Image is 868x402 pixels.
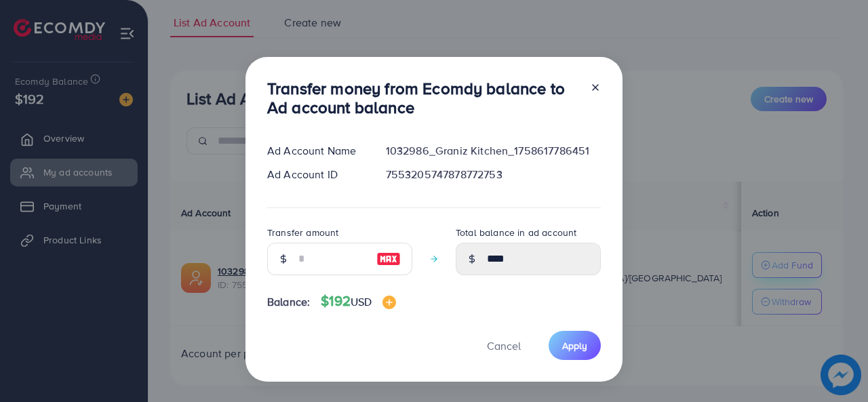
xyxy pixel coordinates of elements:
h3: Transfer money from Ecomdy balance to Ad account balance [267,79,579,118]
label: Total balance in ad account [456,226,576,239]
div: Ad Account Name [256,143,375,159]
button: Apply [549,331,601,360]
img: image [382,296,396,309]
span: Balance: [267,294,310,310]
div: 1032986_Graniz Kitchen_1758617786451 [375,143,612,159]
div: 7553205747878772753 [375,167,612,182]
span: Apply [562,339,587,353]
div: Ad Account ID [256,167,375,182]
label: Transfer amount [267,226,338,239]
span: Cancel [487,338,521,353]
h4: $192 [321,293,396,310]
button: Cancel [470,331,538,360]
span: USD [351,294,372,309]
img: image [376,251,401,267]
